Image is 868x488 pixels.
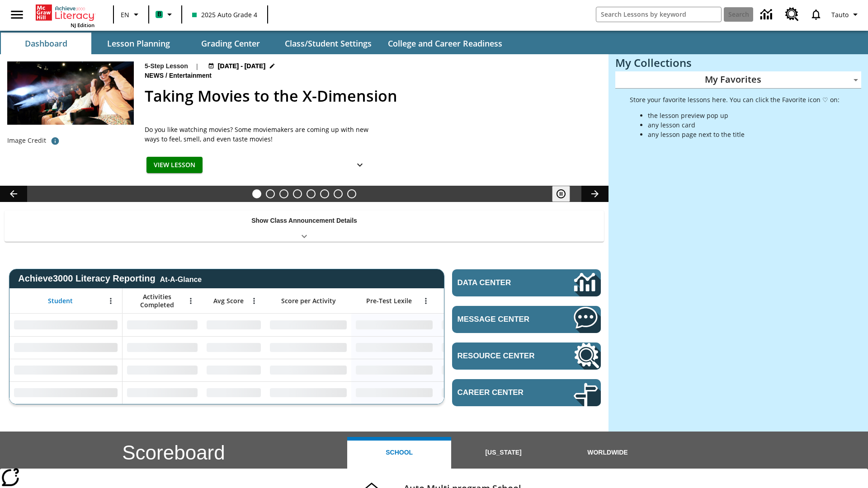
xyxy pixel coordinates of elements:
[458,278,543,287] span: Data Center
[145,71,165,81] span: News
[202,381,265,404] div: No Data,
[648,130,840,139] li: any lesson page next to the title
[828,6,864,23] button: Profile/Settings
[192,10,257,19] span: 2025 Auto Grade 4
[630,95,840,104] p: Store your favorite lessons here. You can click the Favorite icon ♡ on:
[252,189,261,198] button: Slide 1 Taking Movies to the X-Dimension
[160,274,202,284] div: At-A-Glance
[127,293,187,309] span: Activities Completed
[458,315,547,324] span: Message Center
[218,61,265,71] span: [DATE] - [DATE]
[169,71,213,81] span: Entertainment
[648,120,840,130] li: any lesson card
[123,314,202,336] div: No Data,
[419,294,433,308] button: Open Menu
[804,3,828,26] a: Notifications
[458,388,547,397] span: Career Center
[351,157,369,174] button: Show Details
[293,189,302,198] button: Slide 4 What's the Big Idea?
[552,186,579,202] div: Pause
[146,157,203,174] button: View Lesson
[452,343,601,370] a: Resource Center, Will open in new tab
[347,189,356,198] button: Slide 8 Sleepless in the Animal Kingdom
[251,216,357,225] p: Show Class Announcement Details
[7,136,46,145] p: Image Credit
[755,2,780,27] a: Data Center
[36,4,94,22] a: Home
[184,294,198,308] button: Open Menu
[437,314,523,336] div: No Data,
[452,269,601,296] a: Data Center
[152,6,179,23] button: Boost Class color is mint green. Change class color
[381,33,509,54] button: College and Career Readiness
[202,314,265,336] div: No Data,
[831,10,849,19] span: Tauto
[202,336,265,359] div: No Data,
[320,189,329,198] button: Slide 6 Pre-release lesson
[347,437,451,469] button: School
[552,186,570,202] button: Pause
[437,381,523,404] div: No Data,
[195,61,199,71] span: |
[281,297,336,305] span: Score per Activity
[121,10,129,19] span: EN
[213,297,244,305] span: Avg Score
[104,294,118,308] button: Open Menu
[46,133,64,149] button: Photo credit: Photo by The Asahi Shimbun via Getty Images
[145,61,188,71] p: 5-Step Lesson
[165,72,167,79] span: /
[202,359,265,381] div: No Data,
[206,61,278,71] button: Aug 18 - Aug 24 Choose Dates
[7,61,134,125] img: Panel in front of the seats sprays water mist to the happy audience at a 4DX-equipped theater.
[556,437,660,469] button: Worldwide
[451,437,555,469] button: [US_STATE]
[581,186,609,202] button: Lesson carousel, Next
[1,33,91,54] button: Dashboard
[615,56,861,69] h3: My Collections
[452,379,601,406] a: Career Center
[4,1,30,28] button: Open side menu
[18,273,202,284] span: Achieve3000 Literacy Reporting
[71,22,94,28] span: NJ Edition
[780,2,804,27] a: Resource Center, Will open in new tab
[145,125,371,144] p: Do you like watching movies? Some moviemakers are coming up with new ways to feel, smell, and eve...
[93,33,184,54] button: Lesson Planning
[615,71,861,89] div: My Favorites
[266,189,275,198] button: Slide 2 Cars of the Future?
[596,7,721,22] input: search field
[123,359,202,381] div: No Data,
[117,6,146,23] button: Language: EN, Select a language
[307,189,316,198] button: Slide 5 One Idea, Lots of Hard Work
[279,189,288,198] button: Slide 3 Do You Want Fries With That?
[366,297,412,305] span: Pre-Test Lexile
[247,294,261,308] button: Open Menu
[437,336,523,359] div: No Data,
[123,336,202,359] div: No Data,
[36,3,94,28] div: Home
[185,33,276,54] button: Grading Center
[437,359,523,381] div: No Data,
[5,211,604,242] div: Show Class Announcement Details
[145,84,598,108] h2: Taking Movies to the X-Dimension
[458,352,547,361] span: Resource Center
[648,111,840,120] li: the lesson preview pop up
[278,33,379,54] button: Class/Student Settings
[123,381,202,404] div: No Data,
[334,189,343,198] button: Slide 7 Career Lesson
[157,9,161,20] span: B
[48,297,73,305] span: Student
[452,306,601,333] a: Message Center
